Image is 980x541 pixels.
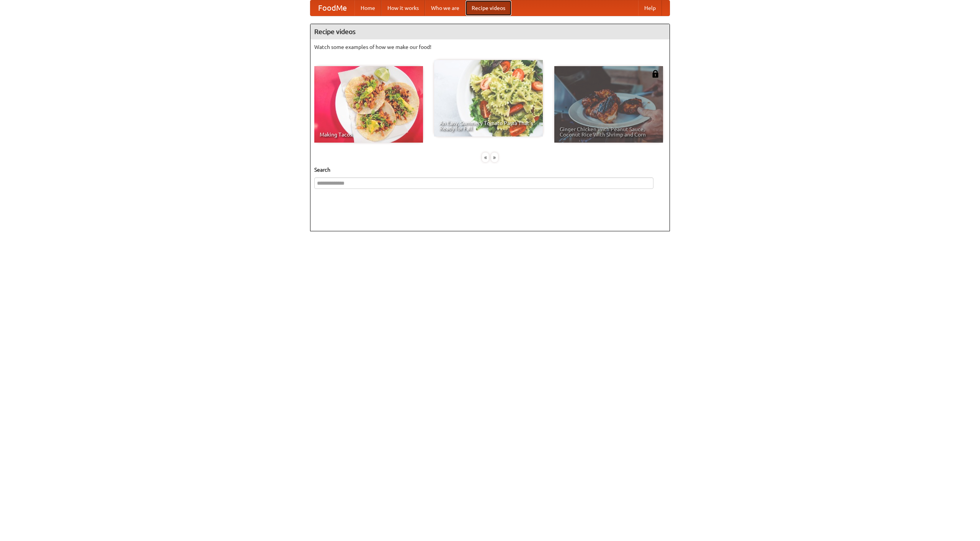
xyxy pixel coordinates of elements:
h4: Recipe videos [310,24,670,39]
a: FoodMe [310,0,354,16]
a: Making Tacos [314,66,423,143]
a: Recipe videos [465,0,511,16]
p: Watch some examples of how we make our food! [314,43,666,51]
h5: Search [314,166,666,174]
a: An Easy, Summery Tomato Pasta That's Ready for Fall [434,60,543,136]
a: Help [638,0,662,16]
span: An Easy, Summery Tomato Pasta That's Ready for Fall [439,120,537,131]
a: Who we are [425,0,465,16]
img: 483408.png [652,70,659,78]
a: How it works [381,0,425,16]
a: Home [354,0,381,16]
span: Making Tacos [320,132,418,137]
div: » [491,153,498,162]
div: « [482,153,489,162]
